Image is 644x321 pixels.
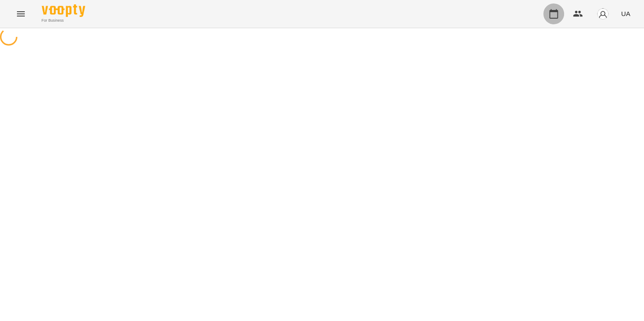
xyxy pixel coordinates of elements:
img: Voopty Logo [42,4,85,17]
button: Menu [10,3,31,24]
span: For Business [42,18,85,23]
span: UA [621,9,630,18]
img: avatar_s.png [597,8,609,20]
button: UA [617,6,634,22]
